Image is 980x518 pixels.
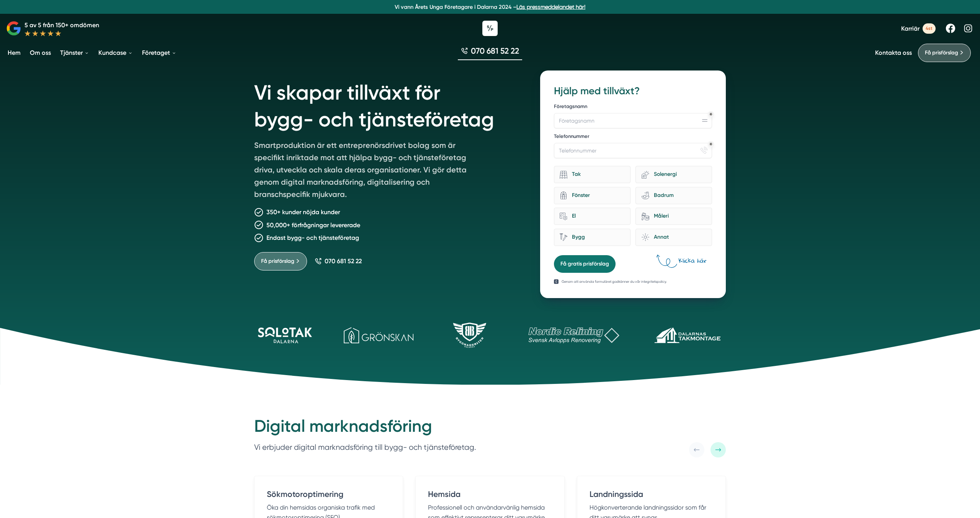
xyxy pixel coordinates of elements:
[901,23,936,34] a: Karriär 4st
[875,49,912,56] a: Kontakta oss
[554,143,712,158] input: Telefonnummer
[325,257,362,265] span: 070 681 52 22
[554,255,616,273] button: Få gratis prisförslag
[562,279,667,284] p: Genom att använda formuläret godkänner du vår integritetspolicy.
[20,20,84,26] div: Domain: [DOMAIN_NAME]
[266,233,359,243] p: Endast bygg- och tjänsteföretag
[709,113,712,116] div: Obligatoriskt
[458,45,522,60] a: 070 681 52 22
[29,49,69,54] div: Domain Overview
[12,12,18,18] img: logo_orange.svg
[709,143,712,146] div: Obligatoriskt
[85,49,129,54] div: Keywords by Traffic
[554,84,712,98] h3: Hjälp med tillväxt?
[21,12,38,18] div: v 4.0.25
[59,43,91,62] a: Tjänster
[261,257,294,266] span: Få prisförslag
[140,43,178,62] a: Företaget
[516,4,585,10] a: Läs pressmeddelandet här!
[24,20,99,30] p: 5 av 5 från 150+ omdömen
[590,488,713,503] h4: Landningssida
[254,252,307,270] a: Få prisförslag
[266,207,340,217] p: 350+ kunder nöjda kunder
[3,3,977,11] p: Vi vann Årets Unga Företagare i Dalarna 2024 –
[554,103,712,111] label: Företagsnamn
[554,133,712,141] label: Telefonnummer
[254,415,476,441] h2: Digital marknadsföring
[12,20,18,26] img: website_grey.svg
[254,441,476,454] p: Vi erbjuder digital marknadsföring till bygg- och tjänsteföretag.
[471,45,519,56] span: 070 681 52 22
[925,49,958,57] span: Få prisförslag
[267,488,390,503] h4: Sökmotoroptimering
[28,43,52,62] a: Om oss
[315,257,362,265] a: 070 681 52 22
[266,220,360,230] p: 50,000+ förfrågningar levererade
[254,139,475,203] p: Smartproduktion är ett entreprenörsdrivet bolag som är specifikt inriktade mot att hjälpa bygg- o...
[918,44,971,62] a: Få prisförslag
[901,25,920,32] span: Karriär
[923,23,936,34] span: 4st
[21,48,27,54] img: tab_domain_overview_orange.svg
[97,43,134,62] a: Kundcase
[428,488,552,503] h4: Hemsida
[554,113,712,128] input: Företagsnamn
[6,43,22,62] a: Hem
[76,48,82,54] img: tab_keywords_by_traffic_grey.svg
[254,70,522,139] h1: Vi skapar tillväxt för bygg- och tjänsteföretag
